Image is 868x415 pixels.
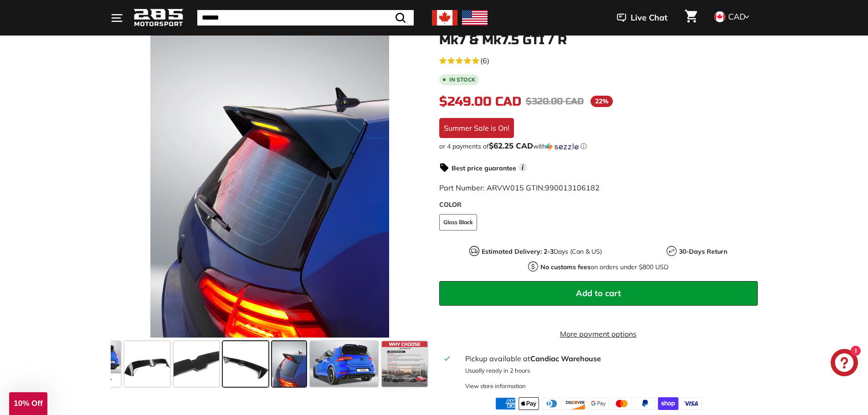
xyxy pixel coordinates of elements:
[9,392,47,415] div: 10% Off
[519,397,539,410] img: apple_pay
[540,263,591,271] strong: No customs fees
[439,281,758,306] button: Add to cart
[465,382,526,390] div: View store information
[679,247,727,256] strong: 30-Days Return
[14,399,42,408] span: 10% Off
[452,164,516,172] strong: Best price guarantee
[439,118,514,138] div: Summer Sale is On!
[519,163,527,172] span: i
[495,397,516,410] img: american_express
[197,10,414,26] input: Search
[439,200,758,210] label: COLOR
[482,247,554,256] strong: Estimated Delivery: 2-3
[439,328,758,339] a: More payment options
[545,183,600,192] span: 990013106182
[439,54,758,66] a: 4.7 rating (6 votes)
[611,397,632,410] img: master
[480,55,489,66] span: (6)
[489,141,533,150] span: $62.25 CAD
[591,96,613,107] span: 22%
[134,7,184,29] img: Logo_285_Motorsport_areodynamics_components
[439,142,758,151] div: or 4 payments of with
[530,354,601,363] strong: Candiac Warehouse
[588,397,609,410] img: google_pay
[465,353,752,364] div: Pickup available at
[631,12,668,24] span: Live Chat
[439,19,758,47] h1: Oettinger Style Roof Spoiler - [DATE]-[DATE] Golf Mk7 & Mk7.5 GTI / R
[576,288,621,298] span: Add to cart
[439,142,758,151] div: or 4 payments of$62.25 CADwithSezzle Click to learn more about Sezzle
[658,397,678,410] img: shopify_pay
[546,143,579,151] img: Sezzle
[449,77,475,82] b: In stock
[482,247,602,256] p: Days (Can & US)
[540,262,668,272] p: on orders under $800 USD
[565,397,586,410] img: discover
[681,397,702,410] img: visa
[679,2,703,33] a: Cart
[605,6,679,29] button: Live Chat
[439,94,521,109] span: $249.00 CAD
[635,397,655,410] img: paypal
[828,349,861,379] inbox-online-store-chat: Shopify online store chat
[526,96,584,107] span: $320.00 CAD
[465,366,752,375] p: Usually ready in 2 hours
[728,11,745,22] span: CAD
[439,183,600,192] span: Part Number: ARVW015 GTIN:
[542,397,562,410] img: diners_club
